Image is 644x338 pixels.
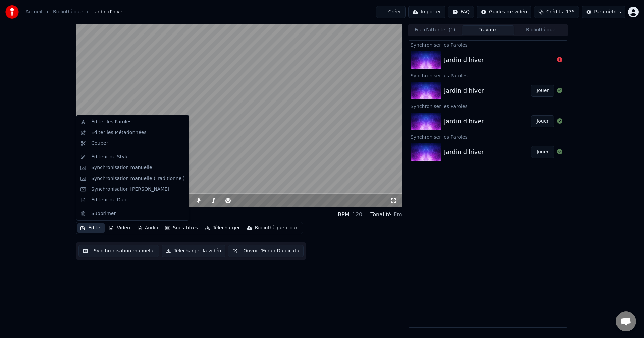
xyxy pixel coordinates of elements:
span: 135 [566,9,575,15]
a: Bibliothèque [53,9,83,15]
div: Éditeur de Style [91,154,129,160]
div: Synchroniser les Paroles [408,71,568,79]
button: Vidéo [106,223,132,233]
button: Travaux [462,25,515,35]
div: Tonalité [370,211,391,219]
button: Télécharger la vidéo [162,245,226,257]
div: Synchroniser les Paroles [408,133,568,141]
button: Éditer [77,223,105,233]
div: Jardin d'hiver [76,210,120,219]
div: Éditeur de Duo [91,197,126,203]
div: BPM [338,211,349,219]
div: Éditer les Paroles [91,119,131,125]
div: 120 [352,211,363,219]
button: Crédits135 [534,6,579,18]
div: Synchronisation manuelle [91,164,152,171]
div: Synchroniser les Paroles [408,102,568,110]
div: Jardin d'hiver [444,86,484,95]
div: Fm [394,211,402,219]
button: Ouvrir l'Ecran Duplicata [228,245,304,257]
button: Télécharger [202,223,243,233]
button: Créer [376,6,406,18]
button: Jouer [531,146,554,158]
img: youka [5,5,19,19]
div: Ouvrir le chat [616,311,636,331]
div: Supprimer [91,210,116,217]
button: Jouer [531,85,554,97]
button: FAQ [448,6,474,18]
button: Bibliothèque [514,25,567,35]
span: Jardin d'hiver [93,9,124,15]
div: Bibliothèque cloud [255,225,299,231]
button: Sous-titres [162,223,201,233]
a: Accueil [25,9,42,15]
span: Crédits [546,9,563,15]
div: Synchronisation [PERSON_NAME] [91,186,169,193]
button: Synchronisation manuelle [78,245,159,257]
button: Paramètres [582,6,625,18]
button: Importer [408,6,445,18]
div: Couper [91,140,108,147]
div: Paramètres [594,9,621,15]
div: Synchronisation manuelle (Traditionnel) [91,175,185,182]
div: Jardin d'hiver [444,147,484,157]
button: Jouer [531,115,554,127]
span: ( 1 ) [449,27,455,33]
div: Jardin d'hiver [444,117,484,126]
button: Guides de vidéo [477,6,531,18]
button: Audio [134,223,161,233]
div: Jardin d'hiver [444,55,484,65]
button: File d'attente [409,25,462,35]
nav: breadcrumb [25,9,124,15]
div: Éditer les Métadonnées [91,129,147,136]
div: Synchroniser les Paroles [408,41,568,49]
